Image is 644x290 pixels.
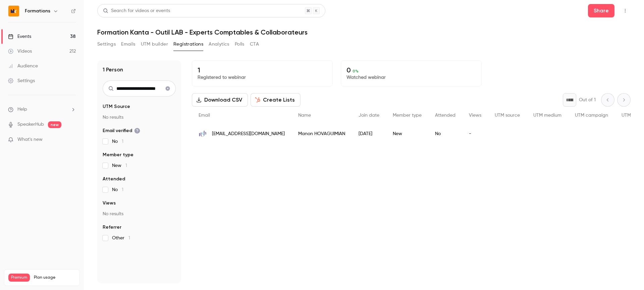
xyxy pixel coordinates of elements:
[199,113,210,118] span: Email
[103,114,176,121] p: No results
[103,224,121,231] span: Referrer
[103,211,176,217] p: No results
[386,124,428,143] div: New
[162,83,173,94] button: Clear search
[25,8,50,14] h6: Formations
[250,39,259,50] button: CTA
[8,63,38,69] div: Audience
[103,200,116,207] span: Views
[112,235,130,241] span: Other
[103,103,130,110] span: UTM Source
[17,106,27,113] span: Help
[103,176,125,182] span: Attended
[352,124,386,143] div: [DATE]
[469,113,481,118] span: Views
[209,39,229,50] button: Analytics
[435,113,455,118] span: Attended
[533,113,561,118] span: UTM medium
[8,77,35,84] div: Settings
[122,187,123,192] span: 1
[121,39,135,50] button: Emails
[212,130,285,137] span: [EMAIL_ADDRESS][DOMAIN_NAME]
[198,74,327,81] p: Registered to webinar
[8,48,32,55] div: Videos
[8,6,19,16] img: Formations
[17,136,43,143] span: What's new
[103,152,133,158] span: Member type
[173,39,203,50] button: Registrations
[235,39,245,50] button: Polls
[68,137,76,143] iframe: Noticeable Trigger
[588,4,614,17] button: Share
[8,106,76,113] li: help-dropdown-opener
[34,275,75,280] span: Plan usage
[462,124,488,143] div: -
[291,124,352,143] div: Manon HOVAGUIMIAN
[8,274,30,282] span: Premium
[122,139,123,144] span: 1
[192,93,248,107] button: Download CSV
[112,162,127,169] span: New
[346,74,476,81] p: Watched webinar
[251,93,301,107] button: Create Lists
[103,127,140,134] span: Email verified
[346,66,476,74] p: 0
[103,66,123,74] h1: 1 Person
[428,124,462,143] div: No
[199,130,207,138] img: hethconseils.fr
[103,103,176,241] section: facet-groups
[48,121,61,128] span: new
[393,113,422,118] span: Member type
[112,138,123,145] span: No
[17,121,44,128] a: SpeakerHub
[579,97,596,103] p: Out of 1
[97,28,631,36] h1: Formation Kanta - Outil LAB - Experts Comptables & Collaborateurs
[125,163,127,168] span: 1
[495,113,520,118] span: UTM source
[575,113,608,118] span: UTM campaign
[198,66,327,74] p: 1
[298,113,311,118] span: Name
[141,39,168,50] button: UTM builder
[359,113,379,118] span: Join date
[112,186,123,193] span: No
[622,113,642,118] span: UTM term
[8,33,31,40] div: Events
[97,39,116,50] button: Settings
[103,7,170,14] div: Search for videos or events
[128,236,130,240] span: 1
[353,69,359,73] span: 0 %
